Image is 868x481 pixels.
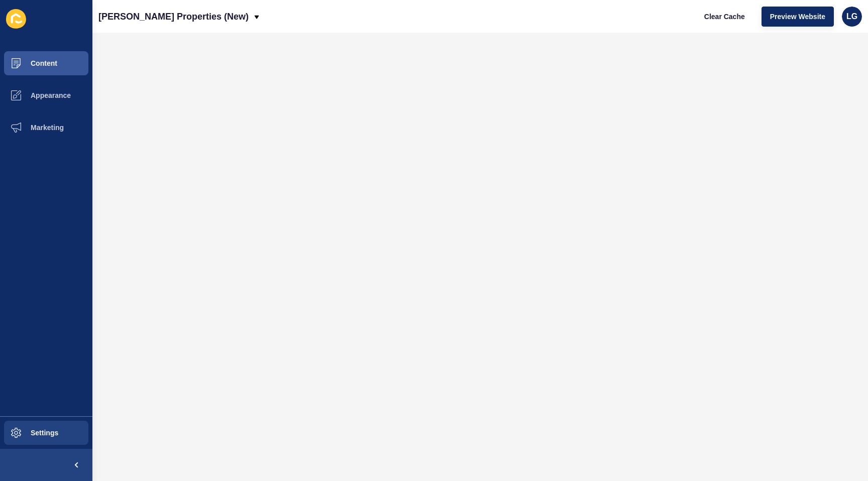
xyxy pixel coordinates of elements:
button: Preview Website [762,7,834,27]
span: Preview Website [770,12,825,22]
span: LG [846,12,857,22]
span: Clear Cache [704,12,745,22]
p: [PERSON_NAME] Properties (New) [98,4,249,29]
button: Clear Cache [696,7,753,27]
